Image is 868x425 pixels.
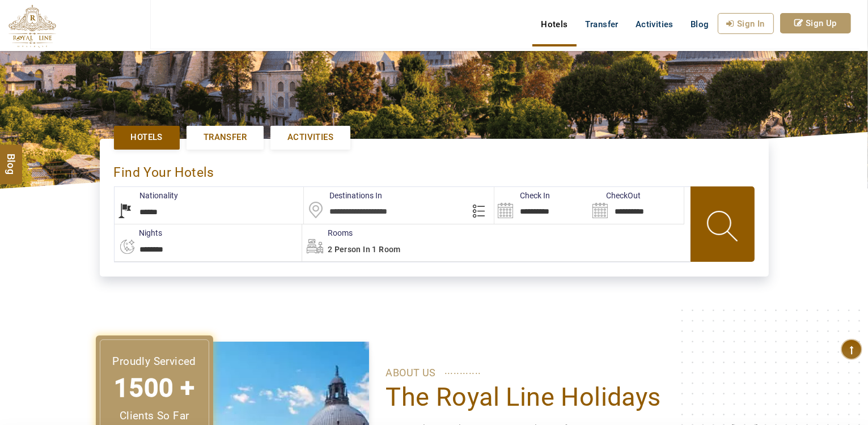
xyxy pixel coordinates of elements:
[115,190,179,201] label: Nationality
[114,126,180,149] a: Hotels
[494,187,589,224] input: Search
[270,126,350,149] a: Activities
[302,227,353,239] label: Rooms
[4,153,19,163] span: Blog
[386,364,766,381] p: ABOUT US
[328,245,401,254] span: 2 Person in 1 Room
[718,13,774,34] a: Sign In
[780,13,851,33] a: Sign Up
[9,5,56,48] img: The Royal Line Holidays
[577,13,627,36] a: Transfer
[691,19,709,29] span: Blog
[386,381,766,413] h1: The Royal Line Holidays
[532,13,576,36] a: Hotels
[131,131,163,143] span: Hotels
[444,362,481,379] span: ............
[204,131,247,143] span: Transfer
[589,190,641,201] label: CheckOut
[114,153,755,186] div: Find Your Hotels
[627,13,682,36] a: Activities
[287,131,333,143] span: Activities
[494,190,550,201] label: Check In
[682,13,718,36] a: Blog
[589,187,684,224] input: Search
[304,190,382,201] label: Destinations In
[114,227,163,239] label: nights
[187,126,264,149] a: Transfer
